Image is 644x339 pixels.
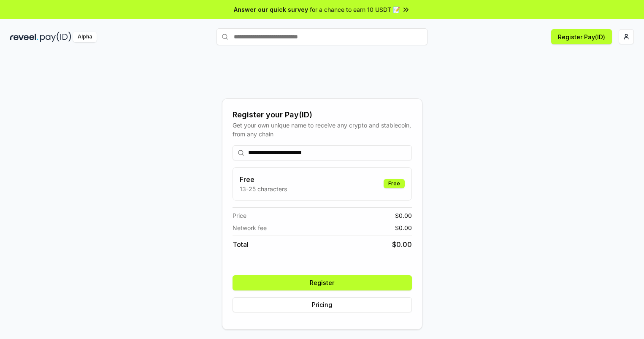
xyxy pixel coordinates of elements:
[395,223,412,232] span: $ 0.00
[551,29,612,44] button: Register Pay(ID)
[233,121,412,138] div: Get your own unique name to receive any crypto and stablecoin, from any chain
[310,5,400,14] span: for a chance to earn 10 USDT 📝
[392,239,412,250] span: $ 0.00
[233,239,249,250] span: Total
[384,179,405,188] div: Free
[10,32,38,42] img: reveel_dark
[233,297,412,312] button: Pricing
[240,174,287,184] h3: Free
[73,32,97,42] div: Alpha
[240,184,287,193] p: 13-25 characters
[233,275,412,290] button: Register
[395,211,412,220] span: $ 0.00
[233,109,412,121] div: Register your Pay(ID)
[233,223,267,232] span: Network fee
[233,211,246,220] span: Price
[234,5,308,14] span: Answer our quick survey
[40,32,71,42] img: pay_id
